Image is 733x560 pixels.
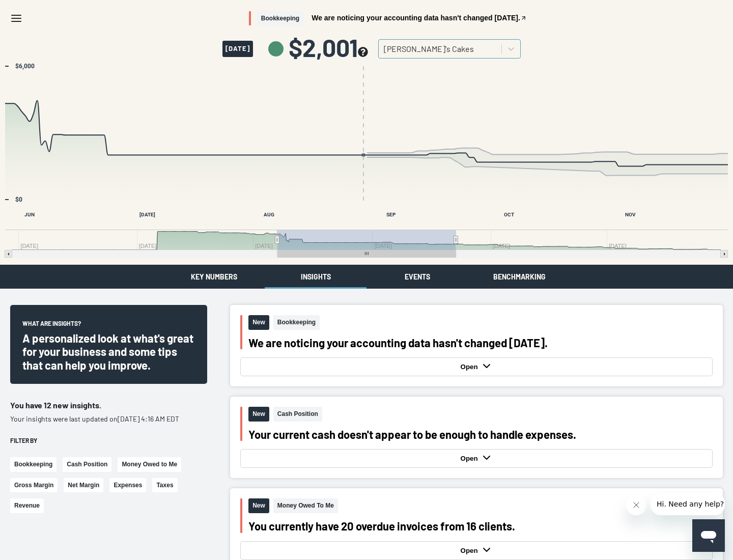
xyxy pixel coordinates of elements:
[249,11,527,26] button: BookkeepingWe are noticing your accounting data hasn't changed [DATE].
[10,457,57,472] button: Bookkeeping
[10,400,101,410] span: You have 12 new insights.
[461,363,481,371] strong: Open
[109,478,146,493] button: Expenses
[312,14,520,21] span: We are noticing your accounting data hasn't changed [DATE].
[461,455,481,462] strong: Open
[248,336,713,349] div: We are noticing your accounting data hasn't changed [DATE].
[118,457,181,472] button: Money Owed to Me
[692,519,725,552] iframe: Button to launch messaging window
[248,498,269,513] span: New
[230,397,723,478] button: NewCash PositionYour current cash doesn't appear to be enough to handle expenses.Open
[386,212,396,217] text: SEP
[626,495,646,515] iframe: Close message
[64,478,103,493] button: Net Margin
[222,41,253,57] span: [DATE]
[248,407,269,422] span: New
[273,407,322,422] span: Cash Position
[139,212,155,217] text: [DATE]
[15,63,35,70] text: $6,000
[289,35,368,60] span: $2,001
[248,315,269,330] span: New
[461,547,481,554] strong: Open
[10,478,58,493] button: Gross Margin
[358,47,368,59] button: see more about your cashflow projection
[651,493,725,515] iframe: Message from company
[22,319,81,331] span: What are insights?
[468,265,570,289] button: Benchmarking
[625,212,636,217] text: NOV
[10,498,44,513] button: Revenue
[273,315,320,330] span: Bookkeeping
[230,305,723,386] button: NewBookkeepingWe are noticing your accounting data hasn't changed [DATE].Open
[10,436,207,445] div: Filter by
[63,457,111,472] button: Cash Position
[504,212,514,217] text: OCT
[163,265,265,289] button: Key Numbers
[265,265,366,289] button: Insights
[248,428,713,441] div: Your current cash doesn't appear to be enough to handle expenses.
[22,331,195,372] div: A personalized look at what's great for your business and some tips that can help you improve.
[366,265,468,289] button: Events
[10,12,22,24] svg: Menu
[257,11,303,26] span: Bookkeeping
[264,212,274,217] text: AUG
[248,519,713,533] div: You currently have 20 overdue invoices from 16 clients.
[10,414,207,424] p: Your insights were last updated on [DATE] 4:16 AM EDT
[273,498,338,513] span: Money Owed To Me
[24,212,35,217] text: JUN
[152,478,177,493] button: Taxes
[15,196,22,203] text: $0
